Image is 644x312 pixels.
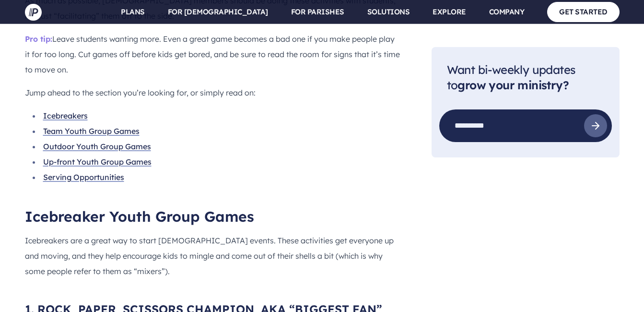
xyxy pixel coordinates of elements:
a: GET STARTED [547,2,620,22]
span: Want bi-weekly updates to [447,62,576,93]
p: Icebreakers are a great way to start [DEMOGRAPHIC_DATA] events. These activities get everyone up ... [25,233,401,279]
p: Jump ahead to the section you’re looking for, or simply read on: [25,85,401,100]
p: Leave students wanting more. Even a great game becomes a bad one if you make people play it for t... [25,31,401,77]
h2: Icebreaker Youth Group Games [25,208,401,225]
strong: grow your ministry? [457,78,569,93]
a: Up-front Youth Group Games [43,157,152,167]
a: Serving Opportunities [43,172,124,182]
a: Icebreakers [43,111,88,120]
a: Outdoor Youth Group Games [43,142,151,151]
a: Team Youth Group Games [43,126,140,136]
span: Pro tip: [25,34,52,44]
